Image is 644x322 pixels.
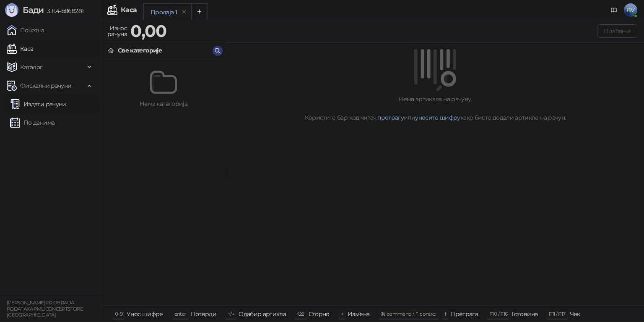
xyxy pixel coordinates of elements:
[570,309,580,319] div: Чек
[7,300,83,318] small: [PERSON_NAME] PR OBRADA PODATAKA PMU.CONCEPTSTORE [GEOGRAPHIC_DATA]
[236,94,634,122] div: Нема артикала на рачуну. Користите бар код читач, или како бисте додали артикле на рачун.
[348,309,369,319] div: Измена
[624,3,637,17] span: BV
[20,77,71,94] span: Фискални рачуни
[341,311,343,317] span: +
[179,8,190,16] button: remove
[549,311,565,317] span: F11 / F17
[489,311,507,317] span: F10 / F16
[415,114,460,121] a: унесите шифру
[297,311,304,317] span: ⌫
[104,99,223,108] div: Нема категорија
[228,311,234,317] span: ↑/↓
[191,3,208,20] button: Add tab
[20,59,43,76] span: Каталог
[151,8,177,17] div: Продаја 1
[445,311,446,317] span: f
[10,114,55,131] a: По данима
[381,311,436,317] span: ⌘ command / ⌃ control
[239,309,286,319] div: Одабир артикла
[7,22,44,39] a: Почетна
[106,23,129,39] div: Износ рачуна
[597,24,637,38] button: Плаћање
[191,309,217,319] div: Потврди
[115,311,122,317] span: 0-9
[5,3,18,17] img: Logo
[118,46,162,55] div: Све категорије
[607,3,621,17] a: Документација
[130,21,166,41] strong: 0,00
[121,7,137,13] div: Каса
[377,114,404,121] a: претрагу
[309,309,330,319] div: Сторно
[44,7,83,15] span: 3.11.4-b868281
[512,309,538,319] div: Готовина
[7,40,33,57] a: Каса
[23,5,44,15] span: Бади
[174,311,187,317] span: enter
[10,96,66,113] a: Издати рачуни
[150,69,177,96] img: Нема категорија
[450,309,478,319] div: Претрага
[127,309,163,319] div: Унос шифре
